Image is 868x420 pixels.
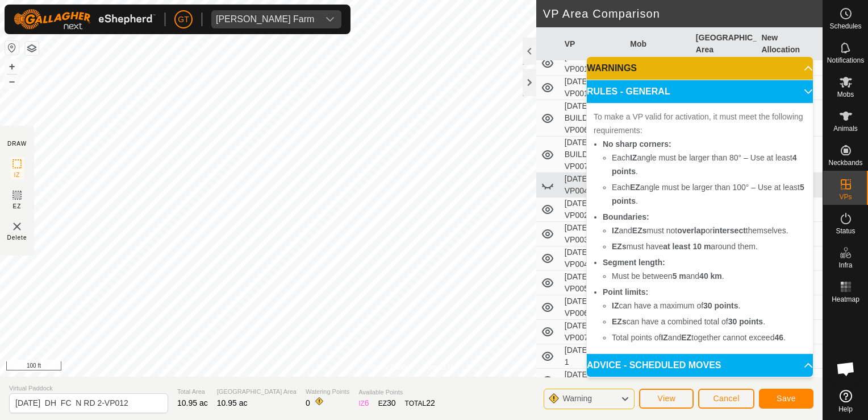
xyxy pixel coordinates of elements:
[7,139,27,148] div: DRAW
[712,226,745,235] b: intersect
[560,27,626,61] th: VP
[639,389,694,409] button: View
[14,171,20,179] span: IZ
[5,41,19,55] button: Reset Map
[657,394,675,403] span: View
[426,398,435,407] span: 22
[560,222,626,246] td: [DATE] EL SE-VP003
[177,387,208,397] span: Total Area
[630,153,637,162] b: IZ
[612,242,627,251] b: EZs
[587,80,813,103] p-accordion-header: RULES - GENERAL
[366,362,409,372] a: Privacy Policy
[14,9,156,30] img: Gallagher Logo
[838,262,852,269] span: Infra
[612,153,797,176] b: 4 points
[543,7,823,20] h2: VP Area Comparison
[560,137,626,173] td: [DATE] AH N BUILDINGS-VP007
[405,397,435,409] div: TOTAL
[306,387,349,397] span: Watering Points
[838,406,853,413] span: Help
[603,212,649,221] b: Boundaries:
[5,60,19,73] button: +
[9,384,168,393] span: Virtual Paddock
[612,226,619,235] b: IZ
[217,398,248,407] span: 10.95 ac
[378,397,396,409] div: EZ
[423,362,456,372] a: Contact Us
[829,352,863,386] div: Open chat
[319,10,341,28] div: dropdown trigger
[365,398,369,407] span: 6
[560,51,626,76] td: [DATE] LL C 9-VP0016-VP011
[178,14,189,26] span: GT
[560,271,626,295] td: [DATE] EL SE-VP005
[839,193,852,200] span: VPs
[612,301,619,310] b: IZ
[560,344,626,369] td: [DATE] GT NC 1
[677,226,706,235] b: overlap
[587,87,670,96] span: RULES - GENERAL
[603,287,648,297] b: Point limits:
[833,125,858,132] span: Animals
[560,100,626,137] td: [DATE] AH N BUILDINGS-VP006
[837,91,854,98] span: Mobs
[216,15,314,24] div: [PERSON_NAME] Farm
[5,75,19,88] button: –
[612,299,806,312] li: can have a maximum of .
[663,242,711,251] b: at least 10 m
[661,333,667,342] b: IZ
[560,197,626,222] td: [DATE] EL SE-VP002
[691,27,757,61] th: [GEOGRAPHIC_DATA] Area
[587,64,637,73] span: WARNINGS
[823,385,868,417] a: Help
[560,173,626,197] td: [DATE] CT 11-VP004
[560,246,626,271] td: [DATE] EL SE-VP004
[774,333,783,342] b: 46
[713,394,740,403] span: Cancel
[562,394,592,403] span: Warning
[25,42,39,55] button: Map Layers
[612,315,806,328] li: can have a combined total of .
[387,398,396,407] span: 30
[560,295,626,320] td: [DATE] EL SE-VP006
[13,202,22,211] span: EZ
[612,224,806,237] li: and must not or themselves.
[211,10,319,28] span: Thoren Farm
[603,258,665,267] b: Segment length:
[217,387,297,397] span: [GEOGRAPHIC_DATA] Area
[560,369,626,393] td: [DATE] GT NC 1-VP002
[10,220,24,233] img: VP
[625,27,691,61] th: Mob
[587,103,813,353] p-accordion-content: RULES - GENERAL
[612,183,804,205] b: 5 points
[829,23,861,30] span: Schedules
[587,57,813,80] p-accordion-header: WARNINGS
[612,240,806,253] li: must have around them.
[587,354,813,377] p-accordion-header: ADVICE - SCHEDULED MOVES
[560,320,626,344] td: [DATE] EL SE-VP007
[630,183,640,192] b: EZ
[560,76,626,100] td: [DATE] LL C 9-VP0016-VP012
[699,271,722,281] b: 40 km
[594,112,803,135] span: To make a VP valid for activation, it must meet the following requirements:
[728,317,763,326] b: 30 points
[757,27,823,61] th: New Allocation
[612,269,806,283] li: Must be between and .
[306,398,310,407] span: 0
[612,331,806,344] li: Total points of and together cannot exceed .
[358,388,435,397] span: Available Points
[603,139,671,149] b: No sharp corners:
[612,180,806,208] li: Each angle must be larger than 100° – Use at least .
[836,228,855,234] span: Status
[703,301,738,310] b: 30 points
[612,317,627,326] b: EZs
[612,151,806,178] li: Each angle must be larger than 80° – Use at least .
[7,233,27,242] span: Delete
[827,57,864,64] span: Notifications
[681,333,691,342] b: EZ
[673,271,686,281] b: 5 m
[632,226,647,235] b: EZs
[828,159,862,166] span: Neckbands
[698,389,754,409] button: Cancel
